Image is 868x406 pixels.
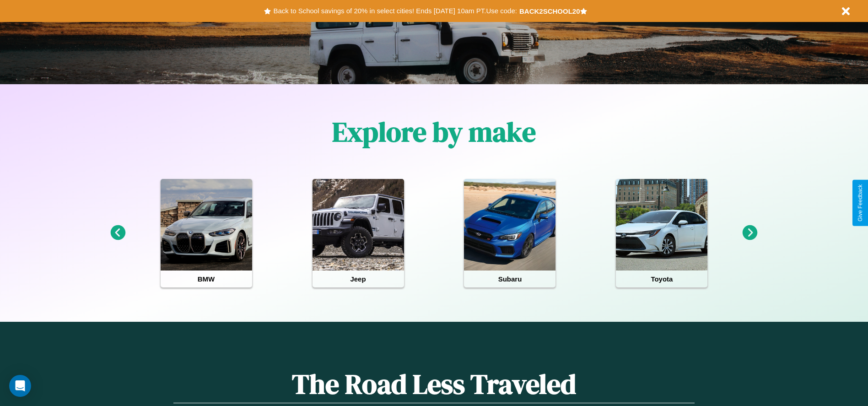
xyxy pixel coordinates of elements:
[173,365,694,403] h1: The Road Less Traveled
[616,271,707,287] h4: Toyota
[9,375,31,397] div: Open Intercom Messenger
[857,184,863,222] div: Give Feedback
[332,113,536,151] h1: Explore by make
[271,5,519,17] button: Back to School savings of 20% in select cities! Ends [DATE] 10am PT.Use code:
[464,271,555,287] h4: Subaru
[161,271,252,287] h4: BMW
[313,271,404,287] h4: Jeep
[519,7,580,15] b: BACK2SCHOOL20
